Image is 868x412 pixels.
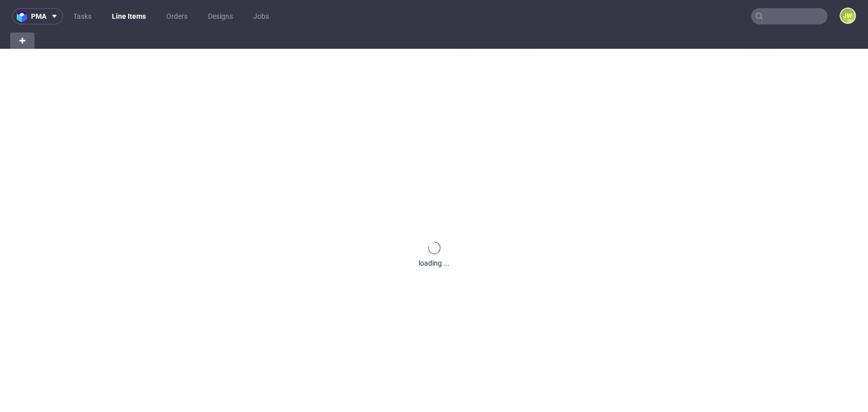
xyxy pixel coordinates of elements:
[418,258,450,268] div: loading ...
[12,8,63,24] button: pma
[31,13,46,20] span: pma
[841,9,855,23] figcaption: JW
[160,8,194,24] a: Orders
[202,8,239,24] a: Designs
[247,8,275,24] a: Jobs
[17,11,31,22] img: logo
[67,8,98,24] a: Tasks
[106,8,152,24] a: Line Items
